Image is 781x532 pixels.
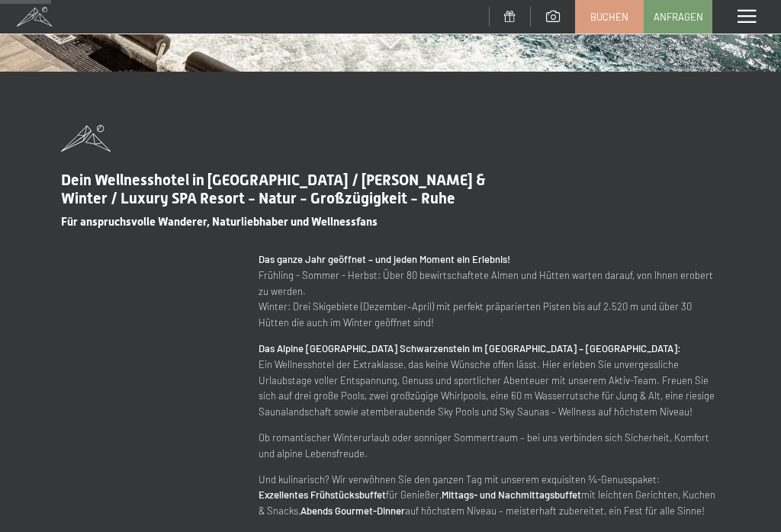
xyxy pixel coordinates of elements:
strong: Das ganze Jahr geöffnet – und jeden Moment ein Erlebnis! [259,253,510,265]
p: Ob romantischer Winterurlaub oder sonniger Sommertraum – bei uns verbinden sich Sicherheit, Komfo... [259,430,720,462]
p: Frühling - Sommer - Herbst: Über 80 bewirtschaftete Almen und Hütten warten darauf, von Ihnen ero... [259,252,720,331]
p: Und kulinarisch? Wir verwöhnen Sie den ganzen Tag mit unserem exquisiten ¾-Genusspaket: für Genie... [259,472,720,519]
span: Buchen [590,10,628,24]
strong: Exzellentes Frühstücksbuffet [259,489,386,501]
strong: Mittags- und Nachmittagsbuffet [442,489,581,501]
span: Dein Wellnesshotel in [GEOGRAPHIC_DATA] / [PERSON_NAME] & Winter / Luxury SPA Resort - Natur - Gr... [61,171,485,207]
span: Für anspruchsvolle Wanderer, Naturliebhaber und Wellnessfans [61,215,378,229]
a: Anfragen [644,1,712,33]
span: Anfragen [654,10,703,24]
strong: Das Alpine [GEOGRAPHIC_DATA] Schwarzenstein im [GEOGRAPHIC_DATA] – [GEOGRAPHIC_DATA]: [259,342,681,354]
p: Ein Wellnesshotel der Extraklasse, das keine Wünsche offen lässt. Hier erleben Sie unvergessliche... [259,341,720,420]
strong: Abends Gourmet-Dinner [301,505,405,517]
a: Buchen [576,1,643,33]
